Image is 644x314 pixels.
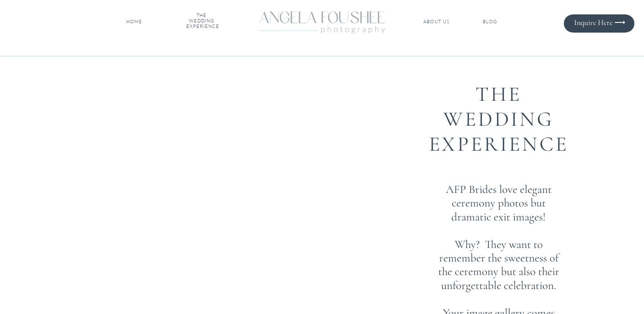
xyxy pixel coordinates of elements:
a: ABOUT US [423,19,451,25]
nav: THE WEDDING EXPERIENCE [186,13,217,31]
a: THE WEDDINGEXPERIENCE [186,13,217,31]
a: Inquire Here ⟶ [567,18,625,27]
a: BLOG [475,19,506,25]
a: HOME [124,19,144,25]
h1: THE WEDDING EXPERIENCE [425,82,573,169]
